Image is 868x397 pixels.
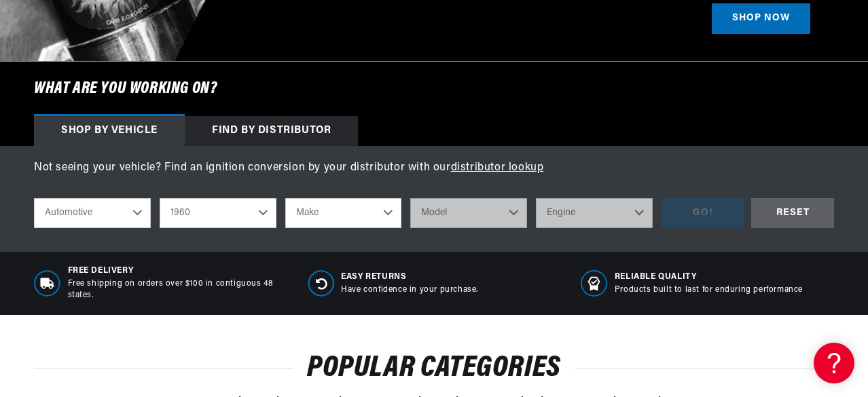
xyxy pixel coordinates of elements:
[34,159,834,177] p: Not seeing your vehicle? Find an ignition conversion by your distributor with our
[34,356,834,381] h2: POPULAR CATEGORIES
[451,162,544,173] a: distributor lookup
[410,198,527,228] select: Model
[712,3,810,34] a: SHOP NOW
[751,198,834,229] div: RESET
[160,198,276,228] select: Year
[34,116,185,146] div: Shop by vehicle
[68,265,287,277] span: Free Delivery
[34,198,151,228] select: Ride Type
[341,284,478,296] p: Have confidence in your purchase.
[615,284,803,296] p: Products built to last for enduring performance
[185,116,358,146] div: Find by Distributor
[285,198,402,228] select: Make
[615,271,803,283] span: RELIABLE QUALITY
[536,198,653,228] select: Engine
[341,271,478,283] span: Easy Returns
[68,278,287,301] p: Free shipping on orders over $100 in contiguous 48 states.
